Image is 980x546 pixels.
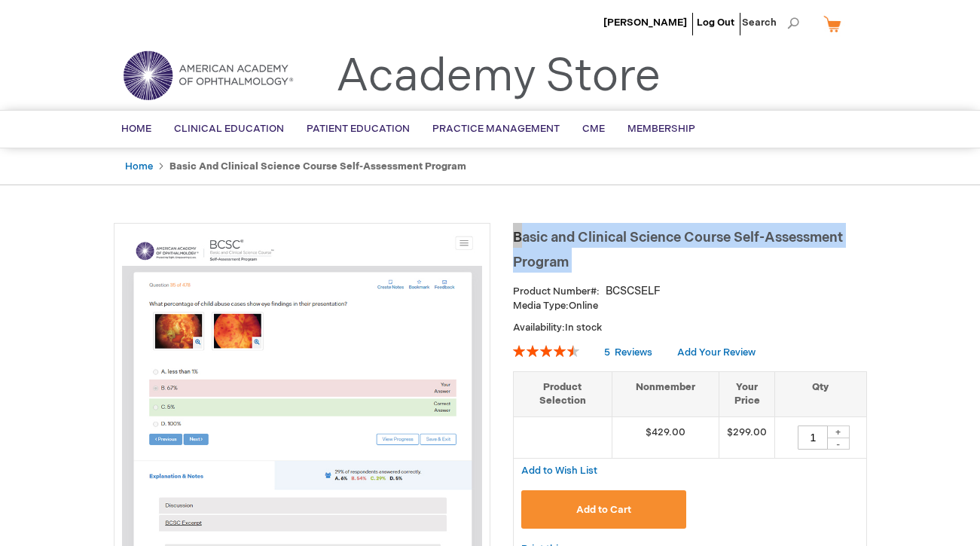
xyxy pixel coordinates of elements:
td: $429.00 [612,416,719,458]
span: Patient Education [307,123,410,135]
th: Product Selection [514,371,612,416]
span: 5 [604,346,610,358]
span: In stock [565,322,602,334]
p: Online [513,299,867,313]
div: 92% [513,345,579,357]
a: Log Out [697,17,734,29]
div: + [827,426,850,438]
span: Reviews [615,346,652,358]
button: Add to Cart [521,490,687,529]
th: Nonmember [612,371,719,416]
td: $299.00 [719,416,775,458]
th: Qty [775,371,866,416]
span: Membership [627,123,695,135]
a: Home [125,160,153,172]
a: 5 Reviews [604,346,655,358]
div: - [827,438,850,450]
span: Practice Management [432,123,560,135]
strong: Product Number [513,285,600,297]
div: BCSCSELF [606,284,661,299]
input: Qty [798,426,828,450]
a: Add Your Review [677,346,756,358]
a: Add to Wish List [521,464,597,477]
strong: Basic and Clinical Science Course Self-Assessment Program [169,160,466,172]
span: Add to Cart [576,504,631,516]
a: Academy Store [336,50,661,104]
a: [PERSON_NAME] [603,17,687,29]
p: Availability: [513,321,867,335]
span: Home [121,123,151,135]
th: Your Price [719,371,775,416]
strong: Media Type: [513,300,569,312]
span: Basic and Clinical Science Course Self-Assessment Program [513,230,843,270]
span: Clinical Education [174,123,284,135]
span: CME [582,123,605,135]
span: Search [742,8,799,38]
span: Add to Wish List [521,465,597,477]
